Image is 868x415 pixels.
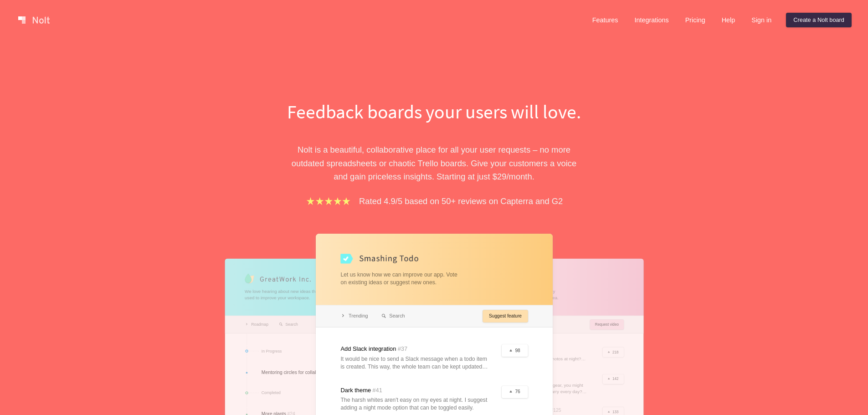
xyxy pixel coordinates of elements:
[277,143,591,183] p: Nolt is a beautiful, collaborative place for all your user requests – no more outdated spreadshee...
[714,13,743,27] a: Help
[585,13,626,27] a: Features
[359,195,563,208] p: Rated 4.9/5 based on 50+ reviews on Capterra and G2
[744,13,779,27] a: Sign in
[305,196,352,206] img: stars.b067e34983.png
[786,13,852,27] a: Create a Nolt board
[277,98,591,125] h1: Feedback boards your users will love.
[627,13,676,27] a: Integrations
[678,13,713,27] a: Pricing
